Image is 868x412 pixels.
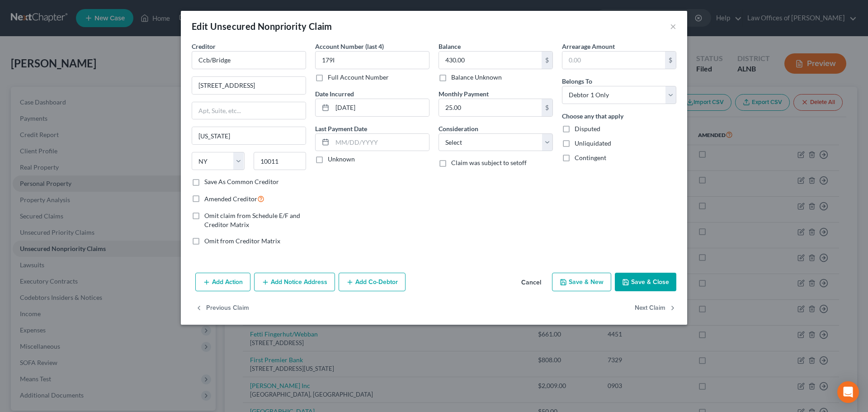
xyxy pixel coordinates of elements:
[552,273,611,292] button: Save & New
[635,298,676,317] button: Next Claim
[542,99,552,116] div: $
[192,127,306,144] input: Enter city...
[439,52,542,69] input: 0.00
[195,273,250,292] button: Add Action
[575,125,600,133] span: Disputed
[542,52,552,69] div: $
[562,111,623,121] label: Choose any that apply
[254,273,335,292] button: Add Notice Address
[615,273,676,292] button: Save & Close
[192,43,216,50] span: Creditor
[451,73,502,82] label: Balance Unknown
[439,99,542,116] input: 0.00
[332,134,429,151] input: MM/DD/YYYY
[451,159,527,166] span: Claim was subject to setoff
[328,73,389,82] label: Full Account Number
[192,51,306,69] input: Search creditor by name...
[439,124,478,133] label: Consideration
[204,177,279,186] label: Save As Common Creditor
[665,52,676,69] div: $
[562,42,615,51] label: Arrearage Amount
[328,155,355,164] label: Unknown
[670,21,676,32] button: ×
[315,89,354,99] label: Date Incurred
[332,99,429,116] input: MM/DD/YYYY
[254,152,307,170] input: Enter zip...
[204,212,300,228] span: Omit claim from Schedule E/F and Creditor Matrix
[562,52,665,69] input: 0.00
[315,42,384,51] label: Account Number (last 4)
[439,42,461,51] label: Balance
[204,237,280,245] span: Omit from Creditor Matrix
[575,154,606,161] span: Contingent
[315,51,429,69] input: XXXX
[192,102,306,119] input: Apt, Suite, etc...
[204,195,257,203] span: Amended Creditor
[514,274,548,292] button: Cancel
[192,20,332,33] div: Edit Unsecured Nonpriority Claim
[837,381,859,403] div: Open Intercom Messenger
[315,124,367,133] label: Last Payment Date
[192,77,306,94] input: Enter address...
[575,139,611,147] span: Unliquidated
[562,77,592,85] span: Belongs To
[339,273,406,292] button: Add Co-Debtor
[195,298,249,317] button: Previous Claim
[439,89,489,99] label: Monthly Payment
